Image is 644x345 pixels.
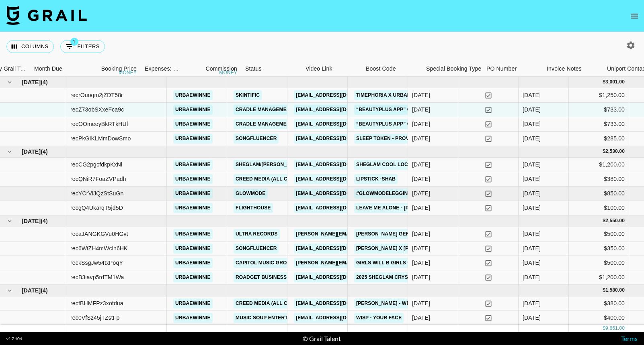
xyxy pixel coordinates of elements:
[569,132,629,146] div: $285.00
[234,90,262,100] a: SKINTIFIC
[626,8,642,24] button: open drawer
[543,61,603,77] div: Invoice Notes
[569,187,629,201] div: $850.00
[173,105,213,115] a: urbaewinnie
[523,134,541,142] div: Sep '25
[603,148,605,155] div: $
[70,91,123,99] div: recrOuoqm2jZDT58r
[301,61,362,77] div: Video Link
[354,119,435,129] a: “BEAUTYPLUS APP” CAMPAIGN
[605,148,625,155] div: 2,530.00
[354,105,435,115] a: “BEAUTYPLUS APP” CAMPAIGN
[569,256,629,270] div: $500.00
[294,105,384,115] a: [EMAIL_ADDRESS][DOMAIN_NAME]
[569,311,629,325] div: $400.00
[34,61,62,77] div: Month Due
[569,296,629,311] div: $380.00
[523,189,541,197] div: Aug '25
[294,134,384,144] a: [EMAIL_ADDRESS][DOMAIN_NAME]
[41,286,48,294] span: ( 4 )
[482,61,543,77] div: PO Number
[412,230,430,238] div: 29/07/2025
[306,61,332,77] div: Video Link
[569,172,629,187] div: $380.00
[603,325,605,332] div: $
[523,204,541,212] div: Aug '25
[6,40,54,53] button: Select columns
[605,325,625,332] div: 9,661.00
[6,336,22,341] div: v 1.7.104
[412,244,430,252] div: 04/07/2025
[234,134,279,144] a: Songfluencer
[70,230,128,238] div: recaJANGKGVu0HGvt
[354,298,458,308] a: [PERSON_NAME] - Welcome To My Life
[605,217,625,224] div: 2,550.00
[4,146,15,157] button: hide children
[354,160,486,170] a: SHEGLAM Cool Lock Airflow Styler Campaign
[70,273,124,281] div: recB3iavp5rdTM1Wa
[70,244,128,252] div: rec6WiZH4mWcln6HK
[294,160,384,170] a: [EMAIL_ADDRESS][DOMAIN_NAME]
[22,286,41,294] span: [DATE]
[173,134,213,144] a: urbaewinnie
[234,229,280,239] a: Ultra Records
[70,299,123,307] div: recfBHMFPz3xofdua
[362,61,422,77] div: Boost Code
[412,175,430,183] div: 18/08/2025
[41,78,48,86] span: ( 4 )
[523,244,541,252] div: Jul '25
[354,203,447,213] a: LEAVE ME ALONE - [PERSON_NAME]
[523,273,541,281] div: Jul '25
[412,273,430,281] div: 30/07/2025
[354,258,496,268] a: girls will b girls - [PERSON_NAME] [PERSON_NAME]
[234,119,306,129] a: Cradle Management LLC
[366,61,396,77] div: Boost Code
[22,78,41,86] span: [DATE]
[6,6,87,25] img: Grail Talent
[30,61,80,77] div: Month Due
[294,298,384,308] a: [EMAIL_ADDRESS][DOMAIN_NAME]
[173,160,213,170] a: urbaewinnie
[547,61,582,77] div: Invoice Notes
[101,61,137,77] div: Booking Price
[422,61,482,77] div: Special Booking Type
[145,61,179,77] div: Expenses: Remove Commission?
[294,203,384,213] a: [EMAIL_ADDRESS][DOMAIN_NAME]
[294,189,384,199] a: [EMAIL_ADDRESS][DOMAIN_NAME]
[303,335,341,343] div: © Grail Talent
[569,227,629,241] div: $500.00
[354,174,398,184] a: Lipstick -SHAB
[621,335,638,342] a: Terms
[60,40,105,53] button: Show filters
[234,272,332,282] a: Roadget Business [DOMAIN_NAME].
[22,148,41,156] span: [DATE]
[569,117,629,132] div: $733.00
[354,244,492,254] a: [PERSON_NAME] x [PERSON_NAME] | [PERSON_NAME]
[354,313,404,323] a: Wisp - Your face
[119,70,137,75] div: money
[412,314,430,322] div: 26/06/2025
[523,230,541,238] div: Jul '25
[412,204,430,212] div: 18/08/2025
[569,201,629,215] div: $100.00
[173,174,213,184] a: urbaewinnie
[22,217,41,225] span: [DATE]
[294,272,384,282] a: [EMAIL_ADDRESS][DOMAIN_NAME]
[234,174,317,184] a: Creed Media (All Campaigns)
[354,272,535,282] a: 2025 SHEGLAM Crystal Jelly Glaze Stick NEW SHEADES Campaign
[603,217,605,224] div: $
[234,258,295,268] a: Capitol Music Group
[294,119,384,129] a: [EMAIL_ADDRESS][DOMAIN_NAME]
[412,120,430,128] div: 25/09/2025
[523,299,541,307] div: Jun '25
[412,134,430,142] div: 17/09/2025
[245,61,262,77] div: Status
[241,61,301,77] div: Status
[234,313,312,323] a: Music Soup Entertainment
[523,120,541,128] div: Sep '25
[569,103,629,117] div: $733.00
[41,217,48,225] span: ( 4 )
[569,270,629,285] div: $1,200.00
[70,106,124,114] div: recZ73obSXxeFca9c
[4,215,15,227] button: hide children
